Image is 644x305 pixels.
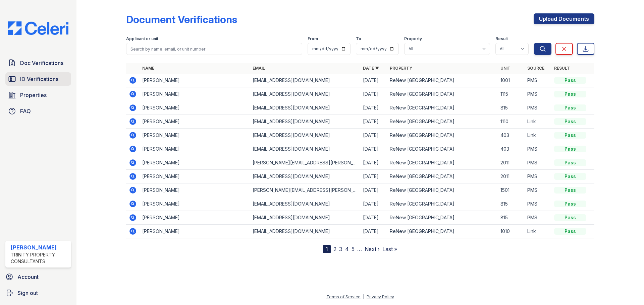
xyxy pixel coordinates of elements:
[525,197,551,211] td: PMS
[498,142,525,156] td: 403
[140,156,250,170] td: [PERSON_NAME]
[387,142,497,156] td: ReNew [GEOGRAPHIC_DATA]
[498,170,525,183] td: 2011
[554,214,586,221] div: Pass
[554,118,586,125] div: Pass
[387,129,497,142] td: ReNew [GEOGRAPHIC_DATA]
[140,74,250,87] td: [PERSON_NAME]
[498,101,525,115] td: 815
[140,87,250,101] td: [PERSON_NAME]
[250,183,360,197] td: [PERSON_NAME][EMAIL_ADDRESS][PERSON_NAME][DOMAIN_NAME]
[250,170,360,183] td: [EMAIL_ADDRESS][DOMAIN_NAME]
[308,36,318,42] label: From
[250,115,360,129] td: [EMAIL_ADDRESS][DOMAIN_NAME]
[360,142,387,156] td: [DATE]
[554,91,586,97] div: Pass
[387,225,497,238] td: ReNew [GEOGRAPHIC_DATA]
[253,66,265,71] a: Email
[360,156,387,170] td: [DATE]
[525,183,551,197] td: PMS
[250,225,360,238] td: [EMAIL_ADDRESS][DOMAIN_NAME]
[140,170,250,183] td: [PERSON_NAME]
[142,66,154,71] a: Name
[11,243,68,251] div: [PERSON_NAME]
[326,294,361,299] a: Terms of Service
[498,197,525,211] td: 815
[500,66,511,71] a: Unit
[495,36,508,42] label: Result
[250,197,360,211] td: [EMAIL_ADDRESS][DOMAIN_NAME]
[498,225,525,238] td: 1010
[365,246,380,252] a: Next ›
[525,129,551,142] td: Link
[17,289,38,297] span: Sign out
[5,104,71,118] a: FAQ
[5,88,71,102] a: Properties
[360,129,387,142] td: [DATE]
[367,294,394,299] a: Privacy Policy
[250,74,360,87] td: [EMAIL_ADDRESS][DOMAIN_NAME]
[140,115,250,129] td: [PERSON_NAME]
[554,201,586,207] div: Pass
[525,115,551,129] td: Link
[525,142,551,156] td: PMS
[525,74,551,87] td: PMS
[554,173,586,180] div: Pass
[140,142,250,156] td: [PERSON_NAME]
[250,142,360,156] td: [EMAIL_ADDRESS][DOMAIN_NAME]
[323,245,331,253] div: 1
[554,66,570,71] a: Result
[525,101,551,115] td: PMS
[126,13,237,25] div: Document Verifications
[20,91,47,99] span: Properties
[404,36,422,42] label: Property
[250,211,360,225] td: [EMAIL_ADDRESS][DOMAIN_NAME]
[387,197,497,211] td: ReNew [GEOGRAPHIC_DATA]
[250,129,360,142] td: [EMAIL_ADDRESS][DOMAIN_NAME]
[498,74,525,87] td: 1001
[250,156,360,170] td: [PERSON_NAME][EMAIL_ADDRESS][PERSON_NAME][DOMAIN_NAME]
[345,246,349,252] a: 4
[387,115,497,129] td: ReNew [GEOGRAPHIC_DATA]
[5,72,71,86] a: ID Verifications
[525,170,551,183] td: PMS
[357,245,362,253] span: …
[360,101,387,115] td: [DATE]
[498,129,525,142] td: 403
[387,101,497,115] td: ReNew [GEOGRAPHIC_DATA]
[360,170,387,183] td: [DATE]
[525,87,551,101] td: PMS
[387,87,497,101] td: ReNew [GEOGRAPHIC_DATA]
[387,74,497,87] td: ReNew [GEOGRAPHIC_DATA]
[554,132,586,139] div: Pass
[498,87,525,101] td: 1115
[126,36,158,42] label: Applicant or unit
[333,246,336,252] a: 2
[11,251,68,265] div: Trinity Property Consultants
[387,211,497,225] td: ReNew [GEOGRAPHIC_DATA]
[554,228,586,235] div: Pass
[17,273,39,281] span: Account
[360,211,387,225] td: [DATE]
[498,156,525,170] td: 2011
[3,286,74,300] a: Sign out
[554,159,586,166] div: Pass
[3,270,74,284] a: Account
[140,129,250,142] td: [PERSON_NAME]
[387,170,497,183] td: ReNew [GEOGRAPHIC_DATA]
[360,197,387,211] td: [DATE]
[363,66,379,71] a: Date ▼
[20,107,31,115] span: FAQ
[363,294,364,299] div: |
[140,101,250,115] td: [PERSON_NAME]
[390,66,412,71] a: Property
[387,156,497,170] td: ReNew [GEOGRAPHIC_DATA]
[554,146,586,152] div: Pass
[140,183,250,197] td: [PERSON_NAME]
[525,156,551,170] td: PMS
[3,21,74,35] img: CE_Logo_Blue-a8612792a0a2168367f1c8372b55b34899dd931a85d93a1a3d3e32e68fde9ad4.png
[360,87,387,101] td: [DATE]
[140,225,250,238] td: [PERSON_NAME]
[527,66,544,71] a: Source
